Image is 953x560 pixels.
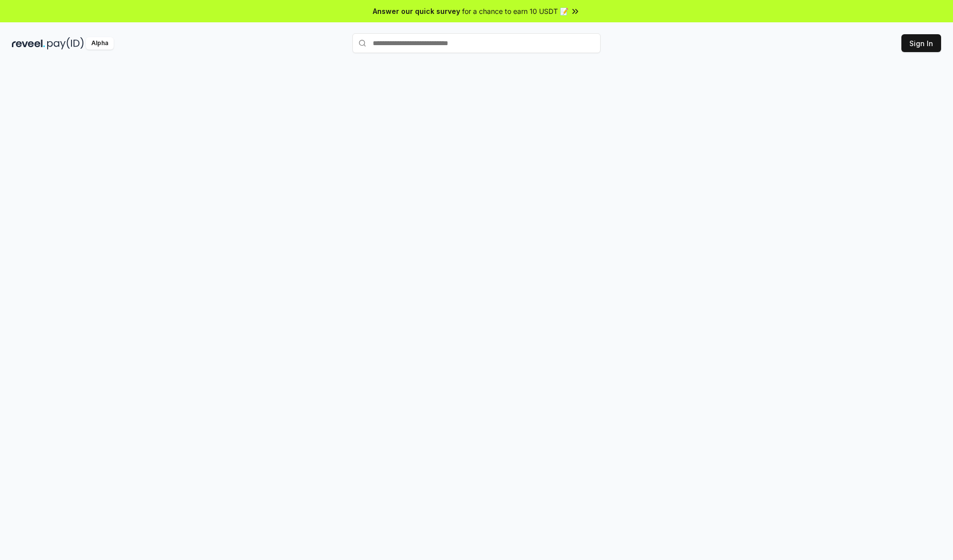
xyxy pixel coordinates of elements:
span: Answer our quick survey [373,6,460,16]
button: Sign In [901,34,941,52]
div: Alpha [86,37,114,50]
span: for a chance to earn 10 USDT 📝 [462,6,568,16]
img: reveel_dark [12,37,45,50]
img: pay_id [47,37,84,50]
